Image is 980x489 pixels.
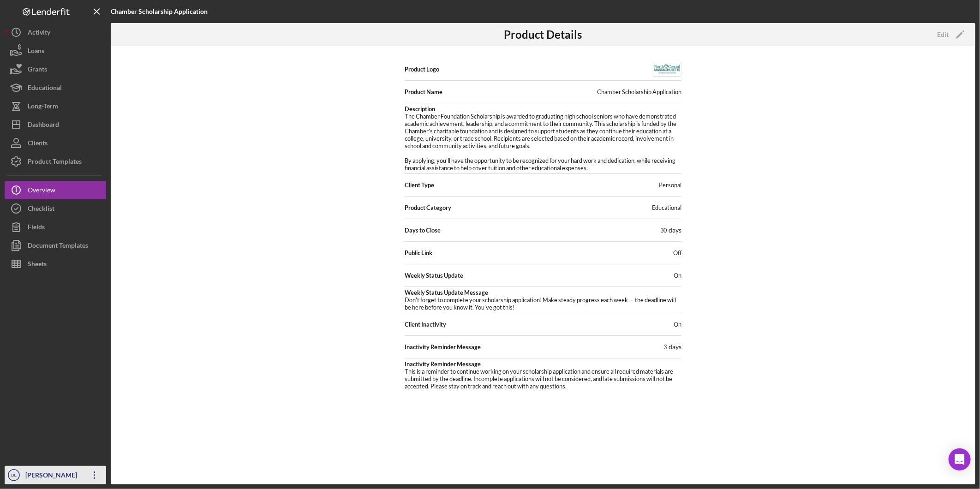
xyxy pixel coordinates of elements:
div: Personal [659,181,681,189]
span: On [674,321,681,328]
div: Open Intercom Messenger [949,448,971,471]
div: Overview [28,181,55,202]
span: Product Category [405,204,451,211]
pre: Don't forget to complete your scholarship application! Make steady progress each week — the deadl... [405,296,681,311]
button: Loans [5,42,106,60]
div: Activity [28,23,50,44]
div: Product Templates [28,152,82,173]
button: Checklist [5,199,106,218]
span: Client Type [405,181,434,189]
div: [PERSON_NAME] [23,466,83,487]
button: Activity [5,23,106,42]
text: BL [11,473,17,478]
button: Long-Term [5,97,106,115]
div: Sheets [28,255,47,275]
span: days [669,226,681,234]
span: Product Logo [405,66,439,73]
button: Dashboard [5,115,106,134]
div: Loans [28,42,44,62]
span: Days to Close [405,227,441,234]
div: Chamber Scholarship Application [597,88,681,95]
span: Client Inactivity [405,321,446,328]
button: Document Templates [5,236,106,255]
button: Grants [5,60,106,78]
button: BL[PERSON_NAME] [5,466,106,484]
button: Overview [5,181,106,199]
button: Product Templates [5,152,106,171]
div: Educational [28,78,62,99]
div: Checklist [28,199,54,220]
button: Edit [932,28,968,42]
span: Inactivity Reminder Message [405,343,481,351]
div: Educational [652,204,681,211]
button: Educational [5,78,106,97]
span: days [669,343,681,351]
span: Public Link [405,249,432,256]
img: Product logo [653,62,681,77]
div: Grants [28,60,47,81]
span: Product Name [405,88,442,95]
h3: Product Details [504,28,582,41]
span: Description [405,105,681,113]
button: Sheets [5,255,106,273]
div: Long-Term [28,97,58,118]
div: Fields [28,218,45,239]
span: Weekly Status Update [405,272,463,279]
pre: This is a reminder to continue working on your scholarship application and ensure all required ma... [405,368,681,390]
span: Off [673,249,681,256]
div: Document Templates [28,236,88,257]
span: On [674,272,681,279]
button: Clients [5,134,106,152]
div: Edit [937,28,949,42]
pre: The Chamber Foundation Scholarship is awarded to graduating high school seniors who have demonstr... [405,113,681,172]
span: Inactivity Reminder Message [405,360,681,368]
div: 3 [663,343,681,351]
b: Chamber Scholarship Application [111,7,208,15]
div: Clients [28,134,48,155]
div: 30 [660,227,681,234]
span: Weekly Status Update Message [405,289,681,296]
button: Fields [5,218,106,236]
div: Dashboard [28,115,59,136]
